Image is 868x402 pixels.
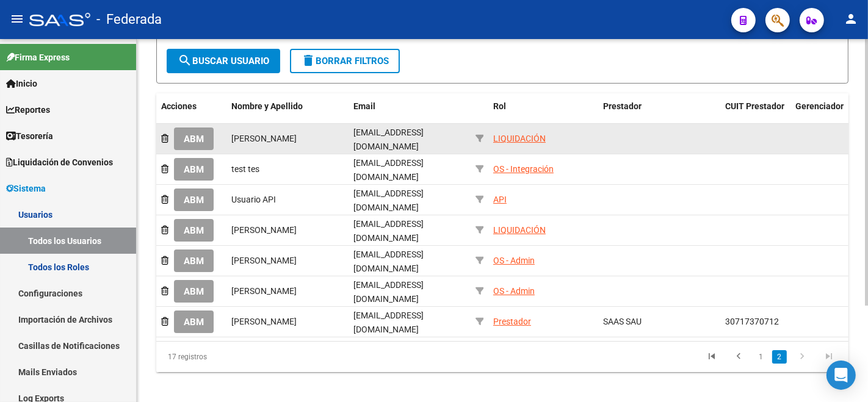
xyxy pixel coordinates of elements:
[6,182,46,195] span: Sistema
[184,134,204,145] span: ABM
[10,12,24,26] mat-icon: menu
[184,164,204,175] span: ABM
[6,77,37,90] span: Inicio
[353,127,424,151] span: [EMAIL_ADDRESS][DOMAIN_NAME]
[174,280,214,303] button: ABM
[353,188,424,212] span: [EMAIL_ADDRESS][DOMAIN_NAME]
[817,350,841,364] a: go to last page
[184,195,204,206] span: ABM
[6,103,50,117] span: Reportes
[493,254,535,268] div: OS - Admin
[725,317,779,326] span: 30717370712
[493,284,535,298] div: OS - Admin
[493,162,554,176] div: OS - Integración
[174,219,214,242] button: ABM
[353,280,424,304] span: [EMAIL_ADDRESS][DOMAIN_NAME]
[174,310,214,333] button: ABM
[603,317,642,326] span: SAAS SAU
[598,93,720,134] datatable-header-cell: Prestador
[826,361,856,390] div: Open Intercom Messenger
[493,101,506,111] span: Rol
[231,317,297,326] span: [PERSON_NAME]
[353,158,424,182] span: [EMAIL_ADDRESS][DOMAIN_NAME]
[178,53,192,68] mat-icon: search
[720,93,790,134] datatable-header-cell: CUIT Prestador
[752,346,770,367] li: page 1
[184,317,204,328] span: ABM
[231,134,297,143] span: [PERSON_NAME]
[493,223,546,237] div: LIQUIDACIÓN
[353,219,424,243] span: [EMAIL_ADDRESS][DOMAIN_NAME]
[790,350,814,364] a: go to next page
[6,129,53,143] span: Tesorería
[184,256,204,267] span: ABM
[772,350,787,364] a: 2
[6,51,70,64] span: Firma Express
[178,56,269,66] span: Buscar Usuario
[353,310,424,334] span: [EMAIL_ADDRESS][DOMAIN_NAME]
[174,158,214,181] button: ABM
[488,93,598,134] datatable-header-cell: Rol
[231,286,297,296] span: [PERSON_NAME]
[6,156,113,169] span: Liquidación de Convenios
[700,350,723,364] a: go to first page
[184,286,204,297] span: ABM
[174,188,214,211] button: ABM
[231,225,297,235] span: [PERSON_NAME]
[795,101,844,111] span: Gerenciador
[725,101,784,111] span: CUIT Prestador
[184,225,204,236] span: ABM
[603,101,642,111] span: Prestador
[231,164,259,174] span: test tes
[231,101,303,111] span: Nombre y Apellido
[174,249,214,272] button: ABM
[770,346,789,367] li: page 2
[493,315,531,329] div: Prestador
[349,93,471,134] datatable-header-cell: Email
[231,256,297,265] span: [PERSON_NAME]
[226,93,349,134] datatable-header-cell: Nombre y Apellido
[301,53,316,68] mat-icon: delete
[174,127,214,150] button: ABM
[290,49,400,73] button: Borrar Filtros
[727,350,750,364] a: go to previous page
[353,101,375,111] span: Email
[301,56,389,66] span: Borrar Filtros
[493,132,546,146] div: LIQUIDACIÓN
[353,249,424,273] span: [EMAIL_ADDRESS][DOMAIN_NAME]
[167,49,280,73] button: Buscar Usuario
[161,101,197,111] span: Acciones
[156,342,292,372] div: 17 registros
[844,12,858,26] mat-icon: person
[493,193,507,207] div: API
[156,93,226,134] datatable-header-cell: Acciones
[754,350,769,364] a: 1
[96,6,162,33] span: - Federada
[231,195,276,204] span: Usuario API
